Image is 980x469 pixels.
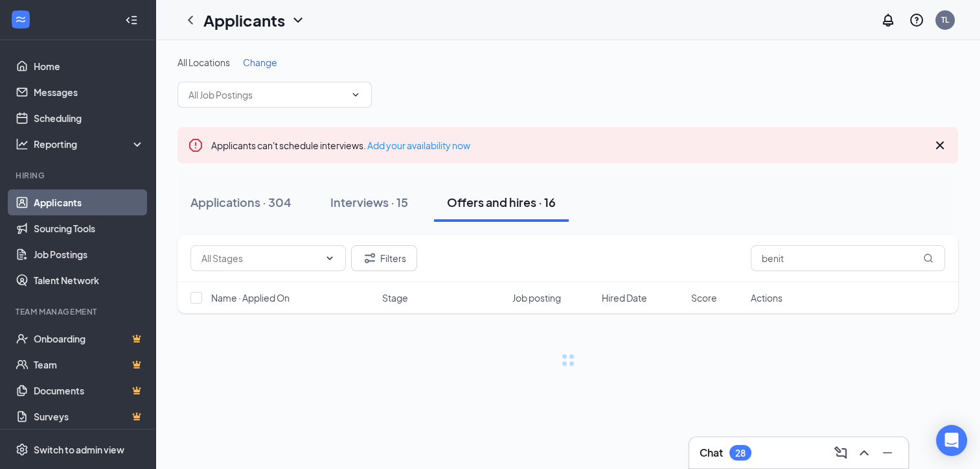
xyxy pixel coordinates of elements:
div: TL [941,14,949,25]
svg: ChevronUp [856,445,872,461]
a: Applicants [34,189,144,215]
input: All Stages [201,251,319,265]
svg: Analysis [16,138,28,150]
button: Minimize [877,442,898,463]
svg: Minimize [880,445,895,461]
div: Team Management [16,306,142,317]
svg: Collapse [125,14,138,27]
svg: Settings [16,443,28,456]
svg: Cross [932,138,948,153]
svg: Filter [362,250,378,266]
span: Job posting [512,291,561,304]
input: Search in offers and hires [751,245,945,271]
svg: ComposeMessage [833,445,849,461]
a: Talent Network [34,267,144,293]
span: Hired Date [602,291,647,304]
div: Hiring [16,170,142,181]
span: Actions [751,291,782,304]
svg: Error [188,138,203,153]
a: Scheduling [34,105,144,131]
svg: ChevronDown [350,90,361,100]
span: Score [691,291,717,304]
svg: QuestionInfo [909,12,924,28]
input: All Job Postings [188,88,345,102]
a: Sourcing Tools [34,215,144,241]
h3: Chat [700,446,723,460]
span: Applicants can't schedule interviews. [211,139,470,151]
a: SurveysCrown [34,403,144,429]
a: OnboardingCrown [34,326,144,352]
span: Change [243,56,277,68]
svg: ChevronDown [325,253,335,263]
button: ChevronUp [854,442,874,463]
a: TeamCrown [34,352,144,378]
span: Name · Applied On [211,291,290,304]
svg: Notifications [880,12,896,28]
div: Interviews · 15 [330,194,408,210]
div: Applications · 304 [190,194,291,210]
h1: Applicants [203,9,285,31]
div: Offers and hires · 16 [447,194,556,210]
a: DocumentsCrown [34,378,144,403]
div: Reporting [34,138,145,150]
a: Add your availability now [367,139,470,151]
button: Filter Filters [351,245,417,271]
svg: WorkstreamLogo [14,13,27,26]
svg: MagnifyingGlass [923,253,933,263]
a: Home [34,53,144,79]
span: Stage [382,291,408,304]
button: ComposeMessage [830,442,851,463]
a: Job Postings [34,241,144,267]
span: All Locations [177,56,230,68]
div: Open Intercom Messenger [936,425,967,456]
div: Switch to admin view [34,443,124,456]
div: 28 [735,448,746,459]
svg: ChevronDown [290,12,306,28]
svg: ChevronLeft [183,12,198,28]
a: Messages [34,79,144,105]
